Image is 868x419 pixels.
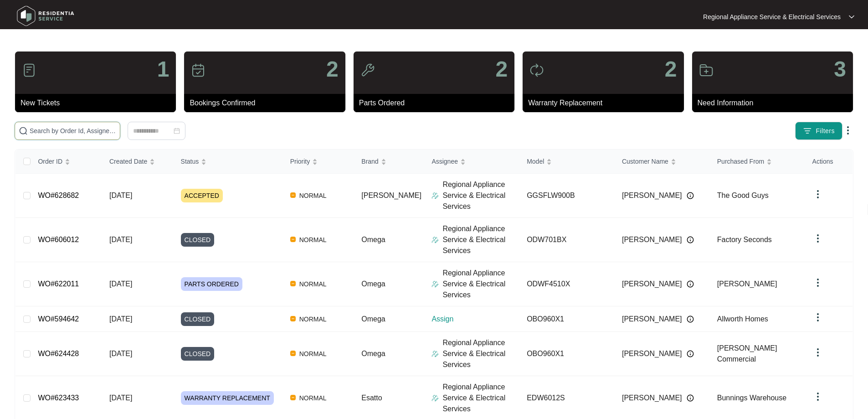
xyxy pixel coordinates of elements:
img: residentia service logo [14,2,77,30]
th: Customer Name [615,150,710,174]
span: [DATE] [109,394,132,402]
p: 2 [665,58,677,80]
img: dropdown arrow [812,391,823,402]
th: Brand [354,150,424,174]
td: GGSFLW900B [519,174,615,218]
td: OBO960X1 [519,306,615,332]
span: [PERSON_NAME] [622,190,682,201]
p: Regional Appliance Service & Electrical Services [442,337,519,370]
span: CLOSED [181,233,215,247]
img: dropdown arrow [812,233,823,244]
span: WARRANTY REPLACEMENT [181,391,274,405]
span: [DATE] [109,191,132,199]
a: WO#594642 [38,315,79,323]
td: OBO960X1 [519,332,615,376]
td: ODWF4510X [519,262,615,306]
p: New Tickets [21,98,176,109]
p: Bookings Confirmed [190,98,345,109]
img: Vercel Logo [290,192,296,198]
p: Assign [431,314,519,325]
img: Assigner Icon [431,192,439,199]
span: Omega [361,280,385,288]
span: Status [181,156,199,166]
span: CLOSED [181,312,215,326]
span: Created Date [109,156,147,166]
button: filter iconFilters [795,122,842,140]
p: Warranty Replacement [528,98,683,109]
span: Model [527,156,544,166]
span: [DATE] [109,315,132,323]
input: Search by Order Id, Assignee Name, Customer Name, Brand and Model [30,126,116,136]
a: WO#622011 [38,280,79,288]
p: Parts Ordered [359,98,514,109]
span: Order ID [38,156,62,166]
img: icon [191,63,205,78]
p: Regional Appliance Service & Electrical Services [442,179,519,212]
p: Regional Appliance Service & Electrical Services [442,268,519,300]
span: PARTS ORDERED [181,277,242,291]
span: Brand [361,156,378,166]
span: NORMAL [296,314,330,325]
span: [DATE] [109,236,132,243]
td: ODW701BX [519,218,615,262]
span: [DATE] [109,350,132,357]
img: filter icon [803,126,812,135]
span: [PERSON_NAME] [622,348,682,359]
th: Order ID [31,150,102,174]
img: dropdown arrow [812,312,823,323]
span: Customer Name [622,156,668,166]
img: Vercel Logo [290,395,296,400]
img: icon [22,63,36,78]
img: search-icon [19,126,28,135]
p: 3 [834,58,846,80]
img: dropdown arrow [812,347,823,358]
span: Priority [290,156,310,166]
span: ACCEPTED [181,189,223,202]
a: WO#628682 [38,191,79,199]
img: icon [360,63,375,78]
span: Filters [816,126,835,136]
span: [PERSON_NAME] [622,279,682,290]
th: Created Date [102,150,174,174]
span: NORMAL [296,190,330,201]
img: Info icon [687,280,694,288]
span: [PERSON_NAME] Commercial [717,344,777,363]
span: Omega [361,350,385,357]
img: Assigner Icon [431,350,439,357]
span: Omega [361,236,385,243]
p: 1 [157,58,169,80]
span: Assignee [431,156,458,166]
span: Bunnings Warehouse [717,394,786,402]
span: The Good Guys [717,191,769,199]
img: Assigner Icon [431,280,439,288]
p: Need Information [698,98,853,109]
img: Vercel Logo [290,237,296,242]
a: WO#623433 [38,394,79,402]
th: Priority [283,150,354,174]
span: Omega [361,315,385,323]
span: Factory Seconds [717,236,772,243]
img: Info icon [687,192,694,199]
p: 2 [326,58,339,80]
img: Vercel Logo [290,351,296,356]
p: Regional Appliance Service & Electrical Services [442,223,519,256]
img: dropdown arrow [812,189,823,200]
p: Regional Appliance Service & Electrical Services [442,382,519,414]
th: Purchased From [710,150,805,174]
a: WO#606012 [38,236,79,243]
span: NORMAL [296,393,330,403]
span: NORMAL [296,234,330,245]
img: Info icon [687,316,694,323]
th: Actions [805,150,853,174]
span: [PERSON_NAME] [622,314,682,325]
span: Purchased From [717,156,764,166]
img: Assigner Icon [431,236,439,243]
span: CLOSED [181,347,215,361]
span: [PERSON_NAME] [622,393,682,403]
img: Assigner Icon [431,394,439,402]
span: [DATE] [109,280,132,288]
img: Vercel Logo [290,281,296,286]
p: Regional Appliance Service & Electrical Services [703,12,841,21]
span: NORMAL [296,348,330,359]
img: Info icon [687,394,694,402]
